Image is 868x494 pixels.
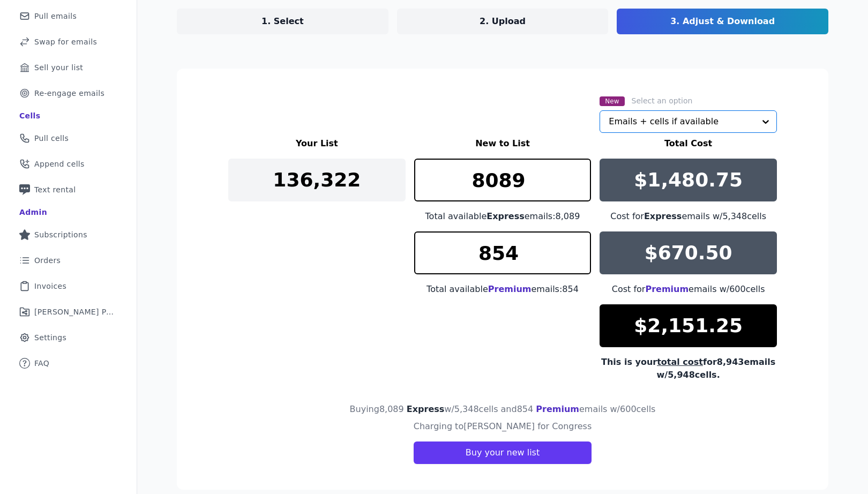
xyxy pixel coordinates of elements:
span: Pull cells [34,133,69,144]
a: Subscriptions [9,223,128,246]
a: Sell your list [9,56,128,79]
span: Swap for emails [34,36,97,47]
h4: Buying 8,089 w/ 5,348 cells and 854 emails w/ 600 cells [350,403,656,416]
button: Buy your new list [414,441,592,464]
a: [PERSON_NAME] Performance [9,300,128,324]
h4: Charging to [PERSON_NAME] for Congress [414,420,592,433]
h3: Your List [228,137,406,150]
span: New [600,96,624,106]
p: 1. Select [261,15,304,28]
span: Subscriptions [34,229,87,240]
span: Express [487,211,525,221]
div: Total available emails: 8,089 [414,210,592,223]
div: Cost for emails w/ 600 cells [600,283,777,296]
p: $2,151.25 [634,315,743,336]
a: 1. Select [177,9,388,34]
p: 3. Adjust & Download [670,15,775,28]
span: FAQ [34,358,49,369]
a: Pull cells [9,126,128,150]
a: Invoices [9,274,128,298]
span: Premium [536,404,579,414]
span: Append cells [34,159,85,169]
div: Total available emails: 854 [414,283,592,296]
a: Settings [9,326,128,349]
a: Re-engage emails [9,81,128,105]
div: Cost for emails w/ 5,348 cells [600,210,777,223]
span: Pull emails [34,11,77,21]
span: Re-engage emails [34,88,104,99]
div: Admin [19,207,47,218]
label: Select an option [632,95,693,106]
span: total cost [657,357,703,367]
a: 3. Adjust & Download [617,9,828,34]
span: Text rental [34,184,76,195]
span: Orders [34,255,61,266]
a: Swap for emails [9,30,128,54]
span: Premium [488,284,532,294]
span: Express [407,404,445,414]
a: Append cells [9,152,128,176]
a: Orders [9,249,128,272]
h3: New to List [414,137,592,150]
p: $1,480.75 [634,169,743,191]
p: 2. Upload [480,15,526,28]
span: Premium [645,284,689,294]
a: Pull emails [9,4,128,28]
p: $670.50 [645,242,732,264]
p: 136,322 [273,169,361,191]
span: [PERSON_NAME] Performance [34,306,115,317]
a: FAQ [9,351,128,375]
span: Settings [34,332,66,343]
a: 2. Upload [397,9,609,34]
h3: Total Cost [600,137,777,150]
span: Invoices [34,281,66,291]
span: Express [644,211,682,221]
div: Cells [19,110,40,121]
div: This is your for 8,943 emails w/ 5,948 cells. [600,356,777,381]
span: Sell your list [34,62,83,73]
a: Text rental [9,178,128,201]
